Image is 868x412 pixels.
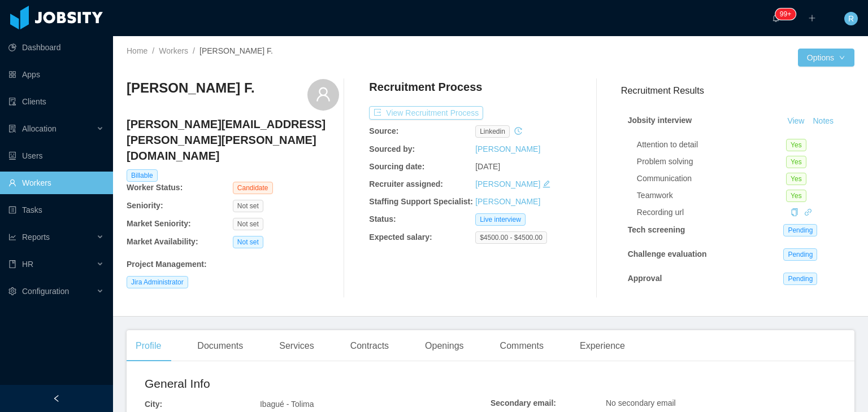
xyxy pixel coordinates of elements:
i: icon: history [514,127,522,135]
div: Comments [491,330,553,362]
strong: Approval [628,274,662,283]
sup: 220 [775,8,796,20]
h3: [PERSON_NAME] F. [127,79,255,97]
a: icon: exportView Recruitment Process [369,108,483,117]
i: icon: setting [8,287,16,295]
b: Project Management : [127,260,207,269]
span: Billable [127,169,158,182]
div: Experience [571,330,634,362]
b: Expected salary: [369,233,432,242]
b: Market Seniority: [127,219,191,228]
span: Live interview [475,213,526,226]
span: / [193,46,195,55]
span: Jira Administrator [127,276,188,288]
a: Home [127,46,147,55]
a: icon: userWorkers [8,172,104,194]
h4: Recruitment Process [369,79,482,95]
i: icon: bell [772,14,780,22]
span: No secondary email [606,398,676,407]
span: [DATE] [475,162,500,171]
div: Teamwork [637,190,786,201]
span: Yes [786,156,806,168]
a: icon: pie-chartDashboard [8,36,104,59]
b: Source: [369,126,398,135]
span: Not set [233,236,263,248]
button: Notes [808,115,838,128]
i: icon: edit [542,180,550,188]
span: Yes [786,139,806,151]
i: icon: link [804,208,812,216]
i: icon: user [315,86,331,102]
b: Seniority: [127,201,163,210]
b: Sourcing date: [369,162,424,171]
span: Pending [783,248,817,261]
span: linkedin [475,125,510,138]
b: Staffing Support Specialist: [369,197,473,206]
span: Configuration [22,287,69,296]
b: Sourced by: [369,144,415,154]
b: Secondary email: [491,398,556,407]
a: View [783,116,808,125]
strong: Tech screening [628,225,685,234]
b: Recruiter assigned: [369,179,443,189]
div: Problem solving [637,156,786,168]
a: icon: profileTasks [8,199,104,221]
button: icon: exportView Recruitment Process [369,106,483,120]
div: Profile [127,330,170,362]
div: Communication [637,173,786,185]
div: Contracts [341,330,398,362]
div: Copy [791,207,798,218]
span: $4500.00 - $4500.00 [475,231,547,244]
span: Yes [786,173,806,185]
span: Candidate [233,182,273,194]
a: icon: auditClients [8,90,104,113]
a: Workers [159,46,188,55]
span: Yes [786,190,806,202]
i: icon: line-chart [8,233,16,241]
span: [PERSON_NAME] F. [199,46,273,55]
b: City: [145,400,162,409]
i: icon: copy [791,208,798,216]
div: Services [270,330,323,362]
h4: [PERSON_NAME][EMAIL_ADDRESS][PERSON_NAME][PERSON_NAME][DOMAIN_NAME] [127,116,339,164]
span: / [152,46,154,55]
div: Openings [416,330,473,362]
i: icon: solution [8,125,16,133]
div: Documents [188,330,252,362]
span: Not set [233,218,263,230]
span: Allocation [22,124,57,133]
a: icon: robotUsers [8,144,104,167]
a: icon: link [804,208,812,217]
div: Recording url [637,207,786,218]
span: Reports [22,233,50,242]
b: Status: [369,214,396,223]
span: HR [22,260,33,269]
a: [PERSON_NAME] [475,197,540,206]
span: Pending [783,224,817,236]
i: icon: book [8,260,16,268]
b: Worker Status: [127,183,183,192]
button: Optionsicon: down [798,49,854,67]
h3: Recruitment Results [621,84,854,98]
span: R [848,12,854,25]
div: Attention to detail [637,139,786,151]
a: [PERSON_NAME] [475,144,540,154]
h2: General Info [145,375,491,393]
b: Market Availability: [127,237,198,246]
a: [PERSON_NAME] [475,179,540,189]
strong: Jobsity interview [628,116,692,125]
i: icon: plus [808,14,816,22]
span: Not set [233,200,263,212]
span: Ibagué - Tolima [260,400,314,409]
strong: Challenge evaluation [628,249,707,258]
a: icon: appstoreApps [8,63,104,86]
span: Pending [783,273,817,285]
